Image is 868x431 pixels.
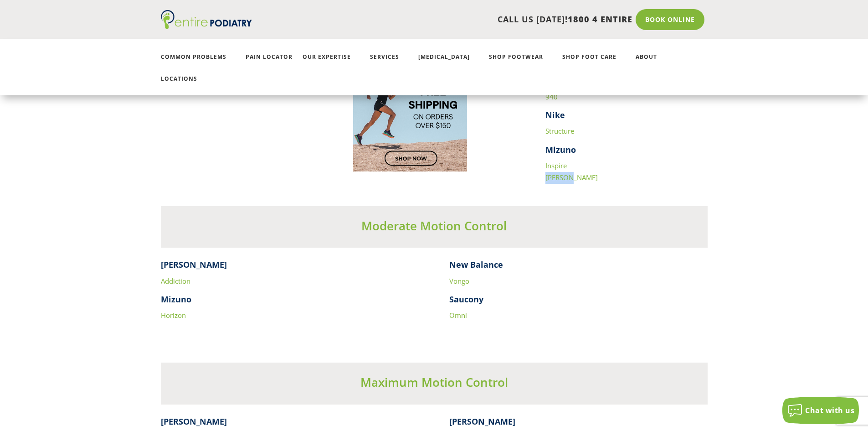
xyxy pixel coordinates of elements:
h4: Mizuno [161,294,419,310]
a: Pain Locator [246,54,293,73]
a: [PERSON_NAME] [545,173,598,182]
a: Book Online [636,9,704,30]
h4: New Balance [449,259,708,275]
a: Services [370,54,408,73]
a: 940 [545,92,558,101]
strong: Nike [545,109,565,120]
a: Locations [161,76,206,95]
a: Addiction [161,276,190,286]
span: Chat with us [805,405,854,415]
button: Chat with us [782,397,859,424]
a: Omni [449,311,467,320]
img: logo (1) [161,10,252,29]
a: About [636,54,666,73]
h3: Moderate Motion Control [161,218,708,239]
h4: Saucony [449,294,708,310]
a: Vongo [449,276,469,286]
a: Structure [545,126,574,135]
h4: [PERSON_NAME] [161,259,419,275]
a: Common Problems [161,54,236,73]
a: [MEDICAL_DATA] [418,54,479,73]
a: Shop Footwear [489,54,552,73]
span: 1800 4 ENTIRE [568,14,632,25]
a: Inspire [545,161,567,170]
a: Our Expertise [303,54,360,73]
p: CALL US [DATE]! [287,14,632,26]
h3: Maximum Motion Control [161,374,708,395]
strong: Mizuno [545,144,576,155]
a: Horizon [161,311,186,320]
a: Entire Podiatry [161,22,252,31]
a: Shop Foot Care [562,54,626,73]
